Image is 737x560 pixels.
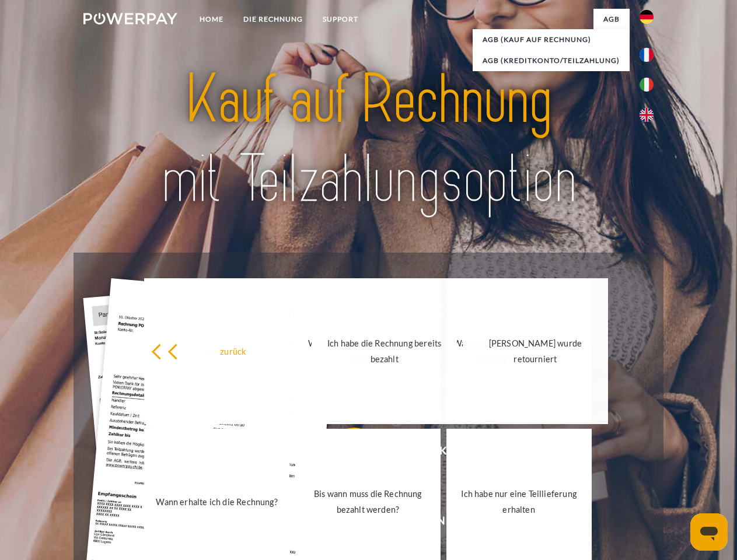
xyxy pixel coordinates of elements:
div: Bis wann muss die Rechnung bezahlt werden? [302,486,434,517]
img: it [640,78,654,92]
div: [PERSON_NAME] wurde retourniert [470,335,601,367]
a: Home [190,9,233,30]
iframe: Schaltfläche zum Öffnen des Messaging-Fensters [690,513,728,551]
div: Wann erhalte ich die Rechnung? [151,494,282,509]
img: en [640,108,654,122]
a: SUPPORT [313,9,368,30]
img: fr [640,48,654,62]
a: DIE RECHNUNG [233,9,313,30]
a: AGB (Kauf auf Rechnung) [473,29,630,50]
div: Ich habe nur eine Teillieferung erhalten [453,486,585,517]
div: Ich habe die Rechnung bereits bezahlt [319,335,450,367]
img: logo-powerpay-white.svg [83,13,177,24]
a: agb [593,9,630,30]
img: title-powerpay_de.svg [111,56,626,223]
a: AGB (Kreditkonto/Teilzahlung) [473,50,630,71]
div: zurück [167,343,299,359]
img: de [640,10,654,24]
